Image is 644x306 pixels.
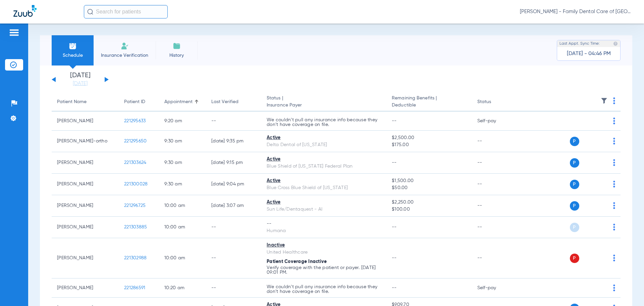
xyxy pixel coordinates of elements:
[267,220,381,227] div: --
[206,278,261,298] td: --
[57,98,87,105] div: Patient Name
[206,217,261,238] td: --
[159,195,206,217] td: 10:00 AM
[164,98,193,105] div: Appointment
[159,112,206,131] td: 9:20 AM
[267,227,381,234] div: Humana
[392,134,466,141] span: $2,500.00
[613,159,615,166] img: group-dot-blue.svg
[392,199,466,206] span: $2,250.00
[613,202,615,209] img: group-dot-blue.svg
[57,98,113,105] div: Patient Name
[559,40,600,47] span: Last Appt. Sync Time:
[392,102,466,109] span: Deductible
[472,278,517,298] td: Self-pay
[124,139,147,143] span: 221295650
[173,42,181,50] img: History
[52,131,119,152] td: [PERSON_NAME]-ortho
[613,118,615,124] img: group-dot-blue.svg
[52,195,119,217] td: [PERSON_NAME]
[613,285,615,291] img: group-dot-blue.svg
[124,119,146,123] span: 221295633
[267,177,381,184] div: Active
[124,160,146,165] span: 221303624
[206,152,261,174] td: [DATE] 9:15 PM
[520,8,631,15] span: [PERSON_NAME] - Family Dental Care of [GEOGRAPHIC_DATA]
[124,256,147,260] span: 221302988
[392,184,466,191] span: $50.00
[570,254,579,263] span: P
[164,98,201,105] div: Appointment
[267,134,381,141] div: Active
[87,9,93,15] img: Search Icon
[159,131,206,152] td: 9:30 AM
[570,223,579,232] span: P
[601,97,607,104] img: filter.svg
[211,98,256,105] div: Last Verified
[267,118,381,127] p: We couldn’t pull any insurance info because they don’t have coverage on file.
[613,224,615,230] img: group-dot-blue.svg
[9,29,19,37] img: hamburger-icon
[267,242,381,249] div: Inactive
[613,97,615,104] img: group-dot-blue.svg
[267,156,381,163] div: Active
[211,98,238,105] div: Last Verified
[472,93,517,112] th: Status
[261,93,386,112] th: Status |
[206,238,261,278] td: --
[267,265,381,275] p: Verify coverage with the patient or payer. [DATE] 09:01 PM.
[69,42,77,50] img: Schedule
[613,181,615,187] img: group-dot-blue.svg
[267,259,327,264] span: Patient Coverage Inactive
[159,238,206,278] td: 10:00 AM
[99,52,151,59] span: Insurance Verification
[124,182,148,186] span: 221300028
[52,278,119,298] td: [PERSON_NAME]
[124,98,145,105] div: Patient ID
[159,217,206,238] td: 10:00 AM
[472,195,517,217] td: --
[570,180,579,189] span: P
[52,238,119,278] td: [PERSON_NAME]
[159,152,206,174] td: 9:30 AM
[124,203,146,208] span: 221296725
[124,225,147,229] span: 221303885
[52,217,119,238] td: [PERSON_NAME]
[52,152,119,174] td: [PERSON_NAME]
[392,225,397,229] span: --
[392,160,397,165] span: --
[206,174,261,195] td: [DATE] 9:04 PM
[121,42,129,50] img: Manual Insurance Verification
[159,278,206,298] td: 10:20 AM
[60,72,100,87] li: [DATE]
[472,112,517,131] td: Self-pay
[392,141,466,148] span: $175.00
[206,195,261,217] td: [DATE] 3:07 AM
[472,174,517,195] td: --
[267,163,381,170] div: Blue Shield of [US_STATE] Federal Plan
[570,158,579,168] span: P
[392,256,397,260] span: --
[472,217,517,238] td: --
[472,131,517,152] td: --
[52,112,119,131] td: [PERSON_NAME]
[267,141,381,148] div: Delta Dental of [US_STATE]
[392,206,466,213] span: $100.00
[613,255,615,261] img: group-dot-blue.svg
[267,206,381,213] div: Sun Life/Dentaquest - AI
[392,177,466,184] span: $1,500.00
[392,286,397,290] span: --
[57,52,89,59] span: Schedule
[386,93,472,112] th: Remaining Benefits |
[472,238,517,278] td: --
[392,119,397,123] span: --
[159,174,206,195] td: 9:30 AM
[613,41,618,46] img: last sync help info
[570,201,579,211] span: P
[267,285,381,294] p: We couldn’t pull any insurance info because they don’t have coverage on file.
[124,98,154,105] div: Patient ID
[161,52,193,59] span: History
[124,286,145,290] span: 221286591
[52,174,119,195] td: [PERSON_NAME]
[570,137,579,146] span: P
